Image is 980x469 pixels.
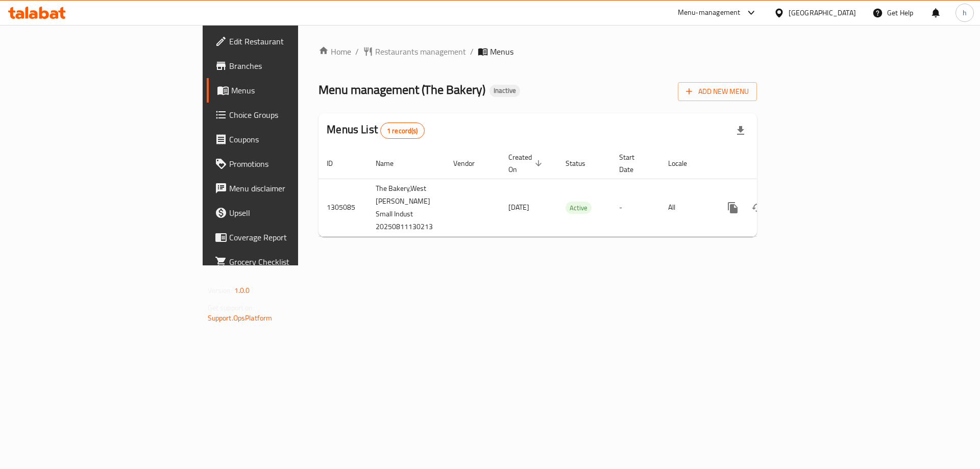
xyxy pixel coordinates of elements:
[208,301,255,314] span: Get support on:
[453,157,488,169] span: Vendor
[381,126,424,136] span: 1 record(s)
[207,201,366,225] a: Upsell
[489,86,520,95] span: Inactive
[234,284,250,297] span: 1.0.0
[566,202,592,214] span: Active
[668,157,700,169] span: Locale
[376,157,407,169] span: Name
[208,311,273,325] a: Support.OpsPlatform
[327,157,346,169] span: ID
[490,45,513,58] span: Menus
[619,151,648,176] span: Start Date
[207,250,366,274] a: Grocery Checklist
[318,45,757,58] nav: breadcrumb
[318,148,827,237] table: enhanced table
[678,7,741,19] div: Menu-management
[229,133,358,145] span: Coupons
[508,201,529,214] span: [DATE]
[229,256,358,268] span: Grocery Checklist
[660,179,713,236] td: All
[229,109,358,121] span: Choice Groups
[207,103,366,127] a: Choice Groups
[789,7,856,18] div: [GEOGRAPHIC_DATA]
[207,78,366,103] a: Menus
[367,179,445,236] td: The Bakery,West [PERSON_NAME] Small Indust 20250811130213
[208,284,233,297] span: Version:
[207,152,366,176] a: Promotions
[489,85,520,97] div: Inactive
[229,60,358,72] span: Branches
[229,35,358,47] span: Edit Restaurant
[745,195,770,220] button: Change Status
[380,122,425,139] div: Total records count
[207,54,366,78] a: Branches
[207,127,366,152] a: Coupons
[207,176,366,201] a: Menu disclaimer
[508,151,545,176] span: Created On
[375,45,466,58] span: Restaurants management
[566,157,599,169] span: Status
[229,207,358,219] span: Upsell
[229,158,358,170] span: Promotions
[678,82,757,101] button: Add New Menu
[327,122,424,139] h2: Menus List
[686,85,749,98] span: Add New Menu
[470,45,474,58] li: /
[318,78,485,101] span: Menu management ( The Bakery )
[229,182,358,194] span: Menu disclaimer
[231,84,358,96] span: Menus
[363,45,466,58] a: Restaurants management
[721,195,745,220] button: more
[229,231,358,243] span: Coverage Report
[207,29,366,54] a: Edit Restaurant
[207,225,366,250] a: Coverage Report
[611,179,660,236] td: -
[728,118,753,143] div: Export file
[713,148,827,179] th: Actions
[963,7,967,18] span: h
